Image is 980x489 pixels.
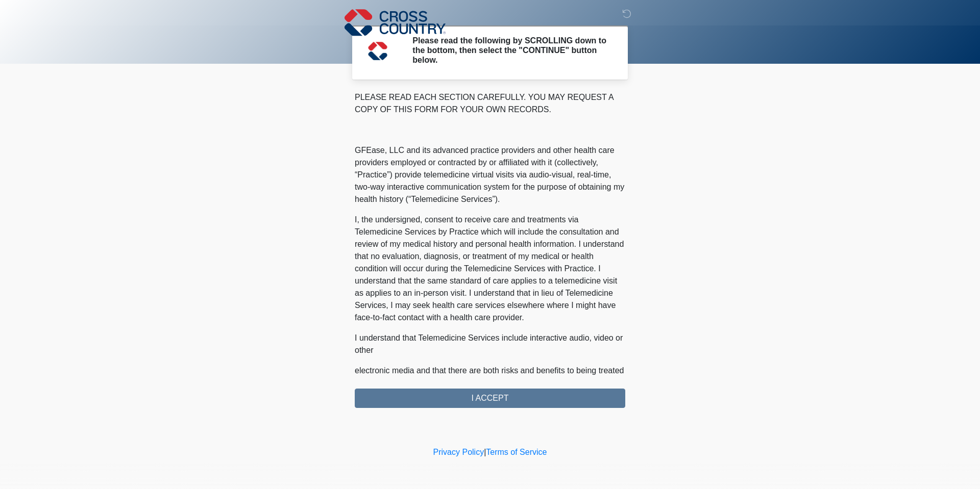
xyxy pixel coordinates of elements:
p: GFEase, LLC and its advanced practice providers and other health care providers employed or contr... [355,144,625,205]
p: PLEASE READ EACH SECTION CAREFULLY. YOU MAY REQUEST A COPY OF THIS FORM FOR YOUR OWN RECORDS. [355,91,625,116]
img: Agent Avatar [362,36,393,66]
a: Privacy Policy [433,448,484,456]
p: electronic media and that there are both risks and benefits to being treated via telemedicine. [355,365,625,389]
a: Terms of Service [486,448,547,456]
p: I understand that Telemedicine Services include interactive audio, video or other [355,332,625,356]
a: | [484,448,486,456]
h2: Please read the following by SCROLLING down to the bottom, then select the "CONTINUE" button below. [412,36,610,65]
img: Cross Country Logo [345,8,446,37]
p: I, the undersigned, consent to receive care and treatments via Telemedicine Services by Practice ... [355,214,625,324]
